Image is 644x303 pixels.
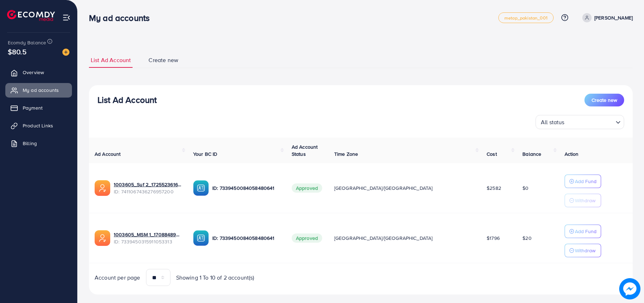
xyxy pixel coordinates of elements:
[292,233,322,243] span: Approved
[565,150,579,158] span: Action
[5,101,72,115] a: Payment
[594,13,633,22] p: [PERSON_NAME]
[575,196,595,205] p: Withdraw
[95,230,110,246] img: ic-ads-acc.e4c84228.svg
[504,16,548,20] span: metap_pakistan_001
[95,150,121,158] span: Ad Account
[575,246,595,255] p: Withdraw
[487,235,500,242] span: $1796
[23,140,37,147] span: Billing
[575,227,597,236] p: Add Fund
[91,56,131,64] span: List Ad Account
[114,181,182,195] div: <span class='underline'>1003605_Suf 2_1725523616528</span></br>7411067436276957200
[23,122,53,129] span: Product Links
[7,10,55,21] img: logo
[212,184,280,192] p: ID: 7339450084058480641
[114,231,182,238] a: 1003605_MSM 1_1708848968481
[567,116,613,127] input: Search for option
[584,94,624,106] button: Create new
[565,225,601,238] button: Add Fund
[176,274,254,282] span: Showing 1 To 10 of 2 account(s)
[565,194,601,207] button: Withdraw
[292,143,318,158] span: Ad Account Status
[193,230,209,246] img: ic-ba-acc.ded83a64.svg
[539,117,566,127] span: All status
[579,13,633,22] a: [PERSON_NAME]
[575,177,597,186] p: Add Fund
[487,184,501,192] span: $2582
[212,234,280,242] p: ID: 7339450084058480641
[62,13,71,22] img: menu
[592,97,617,104] span: Create new
[5,83,72,97] a: My ad accounts
[149,56,178,64] span: Create new
[498,12,554,23] a: metap_pakistan_001
[536,115,624,129] div: Search for option
[522,184,528,192] span: $0
[114,181,182,188] a: 1003605_Suf 2_1725523616528
[8,39,46,46] span: Ecomdy Balance
[95,274,140,282] span: Account per page
[292,183,322,193] span: Approved
[334,184,433,192] span: [GEOGRAPHIC_DATA]/[GEOGRAPHIC_DATA]
[23,87,59,94] span: My ad accounts
[5,65,72,79] a: Overview
[5,119,72,133] a: Product Links
[5,136,72,150] a: Billing
[114,238,182,245] span: ID: 7339450315911053313
[334,235,433,242] span: [GEOGRAPHIC_DATA]/[GEOGRAPHIC_DATA]
[334,150,358,158] span: Time Zone
[114,231,182,246] div: <span class='underline'>1003605_MSM 1_1708848968481</span></br>7339450315911053313
[89,13,155,23] h3: My ad accounts
[23,104,43,111] span: Payment
[114,188,182,195] span: ID: 7411067436276957200
[522,150,541,158] span: Balance
[565,244,601,257] button: Withdraw
[193,180,209,196] img: ic-ba-acc.ded83a64.svg
[487,150,497,158] span: Cost
[23,69,44,76] span: Overview
[565,175,601,188] button: Add Fund
[8,46,27,57] span: $80.5
[522,235,531,242] span: $20
[193,150,218,158] span: Your BC ID
[95,180,110,196] img: ic-ads-acc.e4c84228.svg
[619,278,640,299] img: image
[62,49,69,56] img: image
[97,95,157,105] h3: List Ad Account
